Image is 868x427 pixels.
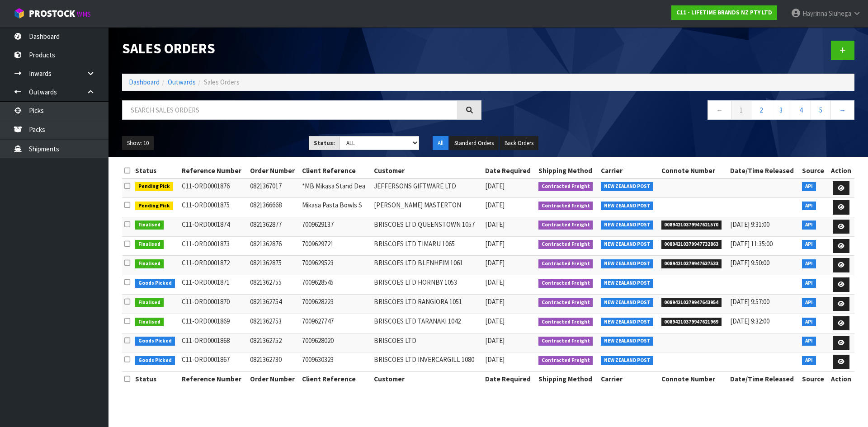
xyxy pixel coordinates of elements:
td: BRISCOES LTD INVERCARGILL 1080 [372,352,483,372]
span: Contracted Freight [538,356,593,365]
a: → [830,100,854,120]
th: Carrier [599,164,659,178]
td: C11-ORD0001875 [179,198,247,217]
span: Finalised [135,240,164,249]
span: Sales Orders [204,78,240,86]
span: NEW ZEALAND POST [601,202,654,211]
span: Contracted Freight [538,298,593,307]
span: [DATE] [485,278,505,286]
td: 0821362730 [248,352,300,372]
span: [DATE] 9:31:00 [730,220,769,229]
span: NEW ZEALAND POST [601,318,654,327]
span: 00894210379947643954 [661,298,722,307]
td: 7009629523 [300,256,372,275]
span: Contracted Freight [538,240,593,249]
a: 2 [751,100,771,120]
nav: Page navigation [495,100,854,122]
td: 0821367017 [248,178,300,198]
th: Reference Number [179,164,247,178]
span: Finalised [135,298,164,307]
span: NEW ZEALAND POST [601,279,654,288]
th: Date Required [483,164,536,178]
th: Order Number [248,371,300,386]
span: Pending Pick [135,202,173,211]
span: Contracted Freight [538,259,593,268]
td: 7009629137 [300,217,372,236]
span: Pending Pick [135,182,173,191]
th: Action [828,164,854,178]
td: BRISCOES LTD TIMARU 1065 [372,236,483,256]
a: Dashboard [129,78,160,86]
a: 3 [771,100,791,120]
th: Connote Number [659,371,728,386]
span: 00894210379947621969 [661,318,722,327]
a: C11 - LIFETIME BRANDS NZ PTY LTD [671,5,777,20]
span: NEW ZEALAND POST [601,221,654,230]
td: BRISCOES LTD BLENHEIM 1061 [372,256,483,275]
span: 00894210379947621570 [661,221,722,230]
span: [DATE] [485,317,505,325]
td: 7009629721 [300,236,372,256]
th: Action [828,371,854,386]
span: [DATE] 9:50:00 [730,258,769,267]
span: NEW ZEALAND POST [601,259,654,268]
span: API [802,221,816,230]
span: Contracted Freight [538,202,593,211]
td: Mikasa Pasta Bowls S [300,198,372,217]
span: API [802,298,816,307]
td: 7009627747 [300,314,372,333]
td: 7009630323 [300,352,372,372]
th: Shipping Method [536,164,599,178]
th: Reference Number [179,371,247,386]
td: BRISCOES LTD QUEENSTOWN 1057 [372,217,483,236]
td: 7009628223 [300,294,372,314]
span: API [802,182,816,191]
td: BRISCOES LTD [372,333,483,352]
span: Contracted Freight [538,221,593,230]
th: Customer [372,164,483,178]
h1: Sales Orders [122,41,481,56]
td: 0821362754 [248,294,300,314]
a: 1 [731,100,751,120]
a: 5 [811,100,831,120]
td: 7009628020 [300,333,372,352]
span: Contracted Freight [538,318,593,327]
span: Finalised [135,221,164,230]
td: C11-ORD0001870 [179,294,247,314]
span: Goods Picked [135,356,175,365]
span: [DATE] [485,355,505,364]
th: Shipping Method [536,371,599,386]
button: All [433,136,448,150]
span: API [802,202,816,211]
td: BRISCOES LTD HORNBY 1053 [372,275,483,295]
img: cube-alt.png [14,8,25,19]
span: Contracted Freight [538,279,593,288]
span: [DATE] [485,239,505,248]
span: Goods Picked [135,337,175,346]
span: [DATE] [485,336,505,345]
th: Customer [372,371,483,386]
strong: Status: [314,139,335,147]
th: Status [133,164,179,178]
span: [DATE] 11:35:00 [730,239,773,248]
th: Connote Number [659,164,728,178]
td: C11-ORD0001868 [179,333,247,352]
td: C11-ORD0001876 [179,178,247,198]
span: [DATE] 9:32:00 [730,317,769,325]
span: Finalised [135,318,164,327]
span: 00894210379947637533 [661,259,722,268]
span: Goods Picked [135,279,175,288]
span: Siuhega [829,9,851,18]
span: [DATE] [485,297,505,306]
td: 0821362755 [248,275,300,295]
span: API [802,259,816,268]
span: API [802,337,816,346]
td: C11-ORD0001874 [179,217,247,236]
a: Outwards [168,78,196,86]
span: API [802,240,816,249]
th: Date Required [483,371,536,386]
span: Contracted Freight [538,182,593,191]
span: 00894210379947732863 [661,240,722,249]
span: [DATE] [485,201,505,209]
th: Source [800,164,828,178]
